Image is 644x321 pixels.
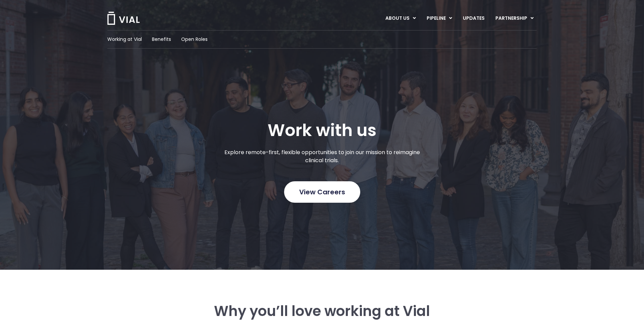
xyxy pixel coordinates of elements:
h3: Why you’ll love working at Vial [144,303,500,319]
a: PIPELINEMenu Toggle [421,13,457,24]
a: Working at Vial [107,36,142,43]
a: UPDATES [458,13,490,24]
a: Open Roles [181,36,208,43]
a: ABOUT USMenu Toggle [380,13,421,24]
p: Explore remote-first, flexible opportunities to join our mission to reimagine clinical trials. [217,148,427,165]
a: View Careers [284,181,360,203]
span: View Careers [299,188,345,196]
h1: Work with us [268,121,376,140]
a: Benefits [152,36,171,43]
img: Vial Logo [107,12,140,25]
a: PARTNERSHIPMenu Toggle [490,13,539,24]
